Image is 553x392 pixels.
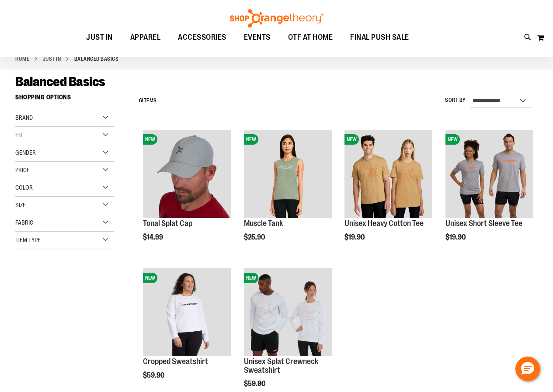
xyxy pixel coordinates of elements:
[139,94,157,108] h2: Items
[139,97,143,104] span: 6
[74,55,119,63] strong: Balanced Basics
[178,28,226,47] span: ACCESSORIES
[15,132,23,139] span: Fit
[288,28,333,47] span: OTF AT HOME
[15,74,105,89] span: Balanced Basics
[344,233,366,241] span: $19.90
[15,236,41,243] span: Item Type
[240,125,336,263] div: product
[344,130,432,218] img: Unisex Heavy Cotton Tee
[15,114,33,121] span: Brand
[244,273,258,283] span: NEW
[244,357,318,375] a: Unisex Splat Crewneck Sweatshirt
[235,28,279,48] a: EVENTS
[143,268,231,357] a: Front of 2024 Q3 Balanced Basic Womens Cropped SweatshirtNEW
[279,28,342,48] a: OTF AT HOME
[15,149,36,156] span: Gender
[344,219,424,228] a: Unisex Heavy Cotton Tee
[15,201,26,208] span: Size
[445,134,460,145] span: NEW
[143,134,157,145] span: NEW
[244,134,258,145] span: NEW
[340,125,437,263] div: product
[15,55,29,63] a: Home
[441,125,538,263] div: product
[143,130,231,218] img: Product image for Grey Tonal Splat Cap
[143,357,208,366] a: Cropped Sweatshirt
[244,130,332,218] img: Muscle Tank
[229,9,325,28] img: Shop Orangetheory
[445,233,467,241] span: $19.90
[43,55,61,63] a: JUST IN
[15,219,33,226] span: Fabric
[244,268,332,356] img: Unisex Splat Crewneck Sweatshirt
[244,219,283,228] a: Muscle Tank
[139,125,235,263] div: product
[244,130,332,219] a: Muscle TankNEW
[445,219,522,228] a: Unisex Short Sleeve Tee
[143,130,231,219] a: Product image for Grey Tonal Splat CapNEW
[244,268,332,357] a: Unisex Splat Crewneck SweatshirtNEW
[15,90,114,109] strong: Shopping Options
[344,134,359,145] span: NEW
[143,219,192,228] a: Tonal Splat Cap
[344,130,432,219] a: Unisex Heavy Cotton TeeNEW
[143,268,231,356] img: Front of 2024 Q3 Balanced Basic Womens Cropped Sweatshirt
[244,233,266,241] span: $25.90
[445,130,533,218] img: Unisex Short Sleeve Tee
[515,357,540,381] button: Hello, have a question? Let’s chat.
[77,28,122,47] a: JUST IN
[143,273,157,283] span: NEW
[122,28,170,48] a: APPAREL
[445,97,466,104] label: Sort By
[143,371,166,379] span: $59.90
[143,233,164,241] span: $14.99
[350,28,409,47] span: FINAL PUSH SALE
[341,28,418,48] a: FINAL PUSH SALE
[244,28,271,47] span: EVENTS
[244,380,267,388] span: $59.90
[86,28,113,47] span: JUST IN
[130,28,161,47] span: APPAREL
[169,28,235,48] a: ACCESSORIES
[15,167,30,173] span: Price
[445,130,533,219] a: Unisex Short Sleeve TeeNEW
[15,184,33,191] span: Color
